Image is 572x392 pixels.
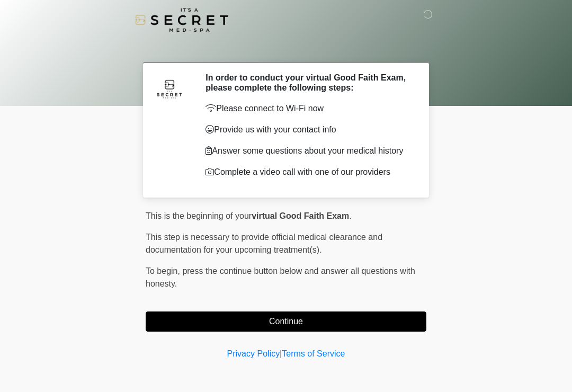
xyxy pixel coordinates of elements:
[282,349,345,358] a: Terms of Service
[252,211,349,220] strong: virtual Good Faith Exam
[227,349,280,358] a: Privacy Policy
[205,102,410,115] p: Please connect to Wi-Fi now
[205,73,410,93] h2: In order to conduct your virtual Good Faith Exam, please complete the following steps:
[205,166,410,179] p: Complete a video call with one of our providers
[146,266,415,288] span: press the continue button below and answer all questions with honesty.
[205,145,410,157] p: Answer some questions about your medical history
[138,38,434,58] h1: ‎ ‎
[146,211,252,220] span: This is the beginning of your
[349,211,351,220] span: .
[146,311,426,332] button: Continue
[280,349,282,358] a: |
[146,233,382,254] span: This step is necessary to provide official medical clearance and documentation for your upcoming ...
[135,8,228,32] img: It's A Secret Med Spa Logo
[205,123,410,136] p: Provide us with your contact info
[154,73,185,104] img: Agent Avatar
[146,266,182,275] span: To begin,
